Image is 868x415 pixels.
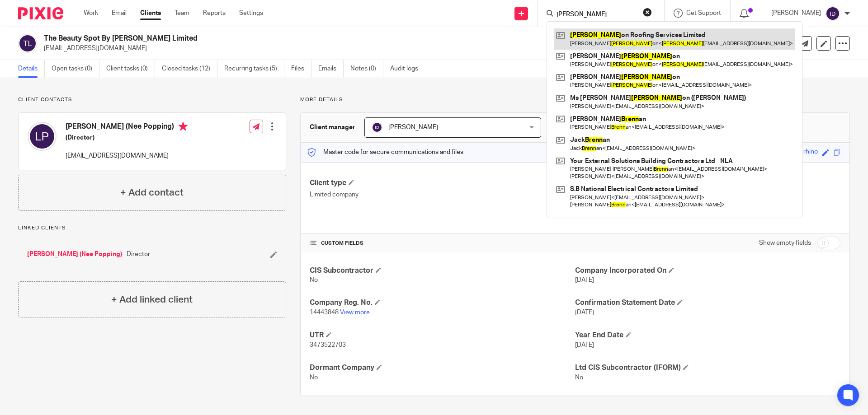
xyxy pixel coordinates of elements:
[310,190,575,199] p: Limited company
[310,342,346,348] span: 3473522703
[28,122,57,151] img: svg%3E
[52,60,99,78] a: Open tasks (0)
[162,60,217,78] a: Closed tasks (12)
[310,363,575,373] h4: Dormant Company
[300,96,850,103] p: More details
[310,266,575,275] h4: CIS Subcontractor
[106,60,155,78] a: Client tasks (0)
[826,6,840,21] img: svg%3E
[18,7,63,19] img: Pixie
[44,44,727,53] p: [EMAIL_ADDRESS][DOMAIN_NAME]
[140,9,161,18] a: Clients
[575,374,583,381] span: No
[575,277,594,283] span: [DATE]
[310,240,575,247] h4: CUSTOM FIELDS
[350,60,383,78] a: Notes (0)
[310,298,575,308] h4: Company Reg. No.
[771,9,821,18] p: [PERSON_NAME]
[127,250,150,259] span: Director
[310,309,339,316] span: 14443848
[575,342,594,348] span: [DATE]
[575,298,840,308] h4: Confirmation Statement Date
[179,122,188,131] i: Primary
[340,309,370,316] a: View more
[310,374,318,381] span: No
[388,124,438,131] span: [PERSON_NAME]
[112,9,127,18] a: Email
[575,309,594,316] span: [DATE]
[224,60,284,78] a: Recurring tasks (5)
[643,8,652,17] button: Clear
[239,9,263,18] a: Settings
[310,178,575,188] h4: Client type
[291,60,311,78] a: Files
[66,122,188,133] h4: [PERSON_NAME] (Nee Popping)
[575,331,840,340] h4: Year End Date
[310,331,575,340] h4: UTR
[120,186,184,200] h4: + Add contact
[318,60,344,78] a: Emails
[18,224,286,232] p: Linked clients
[310,123,355,132] h3: Client manager
[390,60,425,78] a: Audit logs
[203,9,226,18] a: Reports
[575,266,840,275] h4: Company Incorporated On
[575,363,840,373] h4: Ltd CIS Subcontractor (IFORM)
[111,293,193,307] h4: + Add linked client
[66,133,188,142] h5: (Director)
[84,9,98,18] a: Work
[18,34,37,53] img: svg%3E
[66,151,188,160] p: [EMAIL_ADDRESS][DOMAIN_NAME]
[310,277,318,283] span: No
[307,148,463,157] p: Master code for secure communications and files
[27,250,122,259] a: [PERSON_NAME] (Nee Popping)
[556,11,637,19] input: Search
[686,10,721,16] span: Get Support
[44,34,590,43] h2: The Beauty Spot By [PERSON_NAME] Limited
[18,96,286,103] p: Client contacts
[759,238,811,247] label: Show empty fields
[18,60,45,78] a: Details
[175,9,189,18] a: Team
[372,122,382,133] img: svg%3E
